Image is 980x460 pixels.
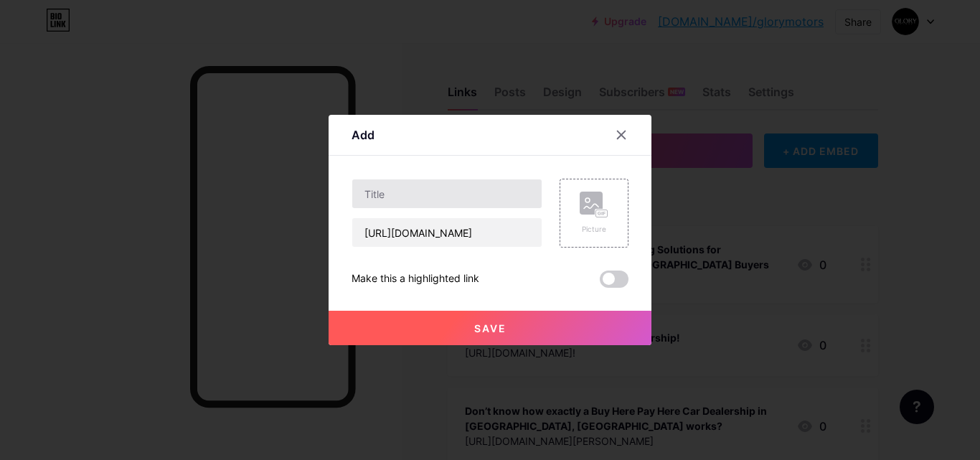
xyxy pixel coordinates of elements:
[474,322,507,334] span: Save
[352,179,542,208] input: Title
[580,224,608,235] div: Picture
[329,311,651,345] button: Save
[352,271,479,288] div: Make this a highlighted link
[352,126,374,144] div: Add
[352,218,542,247] input: URL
